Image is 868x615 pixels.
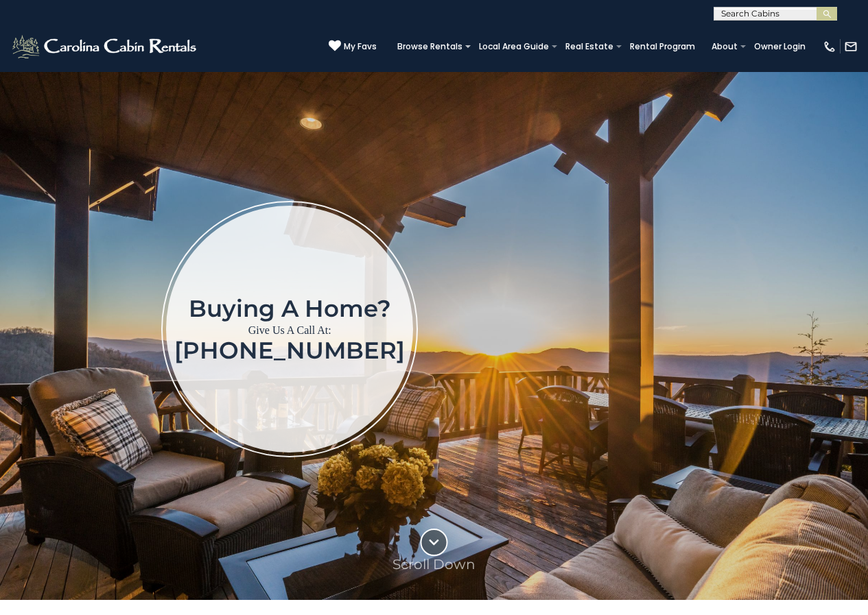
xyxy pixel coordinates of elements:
[559,144,848,514] iframe: New Contact Form
[559,37,620,56] a: Real Estate
[390,37,469,56] a: Browse Rentals
[844,40,858,53] img: mail-regular-white.png
[472,37,556,56] a: Local Area Guide
[705,37,744,56] a: About
[329,40,377,53] a: My Favs
[623,37,702,56] a: Rental Program
[747,37,812,56] a: Owner Login
[344,40,377,53] span: My Favs
[10,33,200,60] img: White-1-2.png
[174,321,405,340] p: Give Us A Call At:
[174,336,405,365] a: [PHONE_NUMBER]
[174,296,405,321] h1: Buying a home?
[392,556,476,572] p: Scroll Down
[823,40,836,53] img: phone-regular-white.png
